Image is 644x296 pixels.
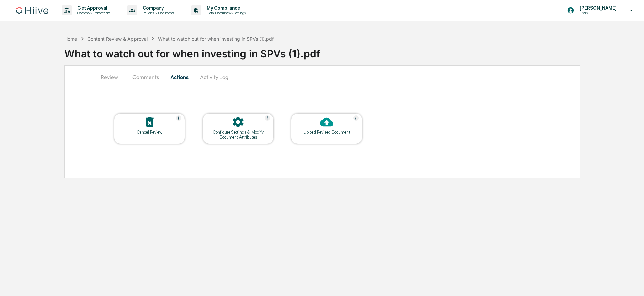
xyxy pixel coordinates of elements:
[158,36,274,42] div: What to watch out for when investing in SPVs (1).pdf
[574,5,620,11] p: [PERSON_NAME]
[265,115,270,121] img: Help
[201,11,249,15] p: Data, Deadlines & Settings
[137,5,177,11] p: Company
[137,11,177,15] p: Policies & Documents
[127,69,164,85] button: Comments
[208,130,268,140] div: Configure Settings & Modify Document Attributes
[87,36,148,42] div: Content Review & Approval
[195,69,234,85] button: Activity Log
[64,36,77,42] div: Home
[97,69,127,85] button: Review
[574,11,620,15] p: Users
[623,274,641,292] iframe: Open customer support
[176,115,181,121] img: Help
[297,130,357,135] div: Upload Revised Document
[64,42,644,60] div: What to watch out for when investing in SPVs (1).pdf
[72,11,114,15] p: Content & Transactions
[72,5,114,11] p: Get Approval
[164,69,195,85] button: Actions
[201,5,249,11] p: My Compliance
[16,7,48,14] img: logo
[97,69,548,85] div: secondary tabs example
[353,115,359,121] img: Help
[119,130,180,135] div: Cancel Review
